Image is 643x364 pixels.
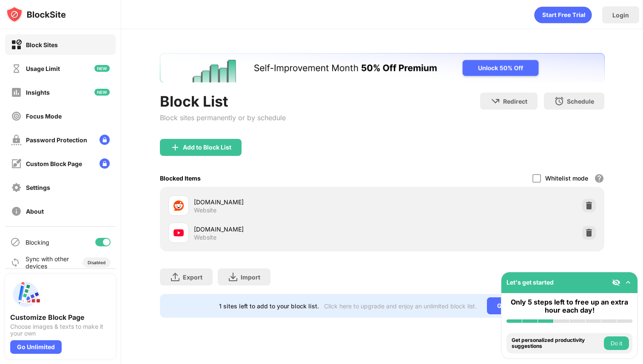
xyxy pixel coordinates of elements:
div: Insights [26,89,50,96]
img: logo-blocksite.svg [6,6,66,23]
div: Add to Block List [183,144,231,151]
img: block-on.svg [11,40,22,50]
img: sync-icon.svg [10,257,20,268]
div: Schedule [567,98,594,105]
div: Blocking [26,239,49,246]
div: Get personalized productivity suggestions [512,337,602,350]
button: Do it [604,336,629,350]
img: lock-menu.svg [100,135,110,145]
div: Settings [26,184,50,191]
img: insights-off.svg [11,87,22,98]
img: lock-menu.svg [100,158,110,169]
img: password-protection-off.svg [11,135,22,145]
div: About [26,208,44,215]
div: Custom Block Page [26,160,82,167]
div: Usage Limit [26,65,60,72]
div: Block Sites [26,41,58,48]
div: Block sites permanently or by schedule [160,113,286,122]
img: time-usage-off.svg [11,63,22,74]
div: Focus Mode [26,113,62,120]
img: eye-not-visible.svg [612,278,620,287]
img: omni-setup-toggle.svg [624,278,632,287]
div: Website [194,206,216,214]
div: Only 5 steps left to free up an extra hour each day! [506,298,632,314]
img: focus-off.svg [11,111,22,121]
div: Disabled [88,260,105,265]
img: favicons [174,228,184,238]
div: Website [194,234,216,241]
div: Login [612,11,629,19]
div: Go Unlimited [10,340,62,354]
div: Export [183,274,202,281]
div: Blocked Items [160,175,201,182]
div: Whitelist mode [545,175,588,182]
img: about-off.svg [11,206,22,217]
img: blocking-icon.svg [10,237,20,247]
div: Import [241,274,260,281]
div: Customize Block Page [10,313,111,322]
div: Choose images & texts to make it your own [10,323,111,337]
div: Go Unlimited [487,297,545,314]
div: Redirect [503,98,527,105]
img: new-icon.svg [94,65,110,72]
div: animation [534,6,592,23]
div: [DOMAIN_NAME] [194,225,382,234]
img: new-icon.svg [94,89,110,96]
div: Let's get started [506,279,554,286]
iframe: Banner [160,53,605,82]
div: Block List [160,93,286,110]
div: Password Protection [26,136,87,144]
div: Click here to upgrade and enjoy an unlimited block list. [324,302,477,310]
img: push-custom-page.svg [10,279,41,310]
img: settings-off.svg [11,182,22,193]
div: 1 sites left to add to your block list. [219,302,319,310]
img: favicons [174,200,184,211]
img: customize-block-page-off.svg [11,158,22,169]
div: [DOMAIN_NAME] [194,198,382,206]
div: Sync with other devices [26,255,69,270]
